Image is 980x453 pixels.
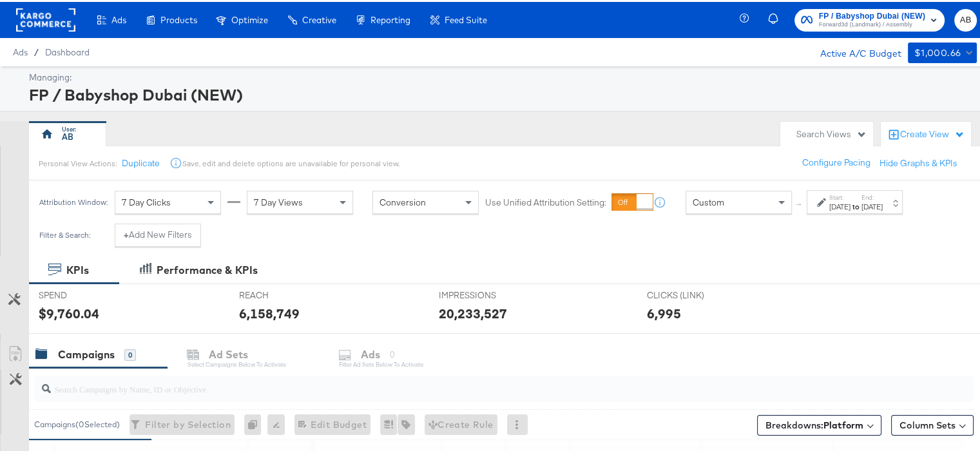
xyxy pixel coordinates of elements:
[765,417,863,430] span: Breakdowns:
[122,195,171,206] span: 7 Day Clicks
[439,302,507,321] div: 20,233,527
[34,417,120,429] div: Campaigns ( 0 Selected)
[370,13,410,23] span: Reporting
[793,149,879,173] button: Configure Pacing
[58,345,115,360] div: Campaigns
[51,369,889,394] input: Search Campaigns by Name, ID or Objective
[807,41,901,60] div: Active A/C Budget
[861,191,883,200] label: End:
[66,261,89,276] div: KPIs
[302,13,336,23] span: Creative
[115,222,201,245] button: +Add New Filters
[757,413,881,434] button: Breakdowns:Platform
[908,41,977,61] button: $1,000.66
[819,8,925,21] span: FP / Babyshop Dubai (NEW)
[28,45,45,55] span: /
[879,155,957,168] button: Hide Graphs & KPIs
[111,13,126,23] span: Ads
[39,196,108,205] div: Attribution Window:
[861,200,883,210] div: [DATE]
[45,45,90,55] a: Dashboard
[829,200,850,210] div: [DATE]
[914,43,961,59] div: $1,000.66
[819,18,925,28] span: Forward3d (Landmark) / Assembly
[182,157,399,167] div: Save, edit and delete options are unavailable for personal view.
[39,287,135,300] span: SPEND
[891,413,974,434] button: Column Sets
[959,11,972,26] span: AB
[157,261,258,276] div: Performance & KPIs
[239,302,300,321] div: 6,158,749
[693,195,724,206] span: Custom
[29,82,974,104] div: FP / Babyshop Dubai (NEW)
[823,418,863,429] b: Platform
[122,155,160,168] button: Duplicate
[794,7,945,30] button: FP / Babyshop Dubai (NEW)Forward3d (Landmark) / Assembly
[796,126,867,139] div: Search Views
[793,200,805,205] span: ↑
[485,195,606,207] label: Use Unified Attribution Setting:
[39,302,99,321] div: $9,760.04
[647,287,744,300] span: CLICKS (LINK)
[445,13,487,23] span: Feed Suite
[254,195,303,206] span: 7 Day Views
[39,157,117,167] div: Personal View Actions:
[124,227,129,239] strong: +
[439,287,535,300] span: IMPRESSIONS
[39,229,91,238] div: Filter & Search:
[160,13,197,23] span: Products
[244,412,267,433] div: 0
[62,129,73,141] div: AB
[850,200,861,209] strong: to
[29,70,974,82] div: Managing:
[829,191,850,200] label: Start:
[13,45,28,55] span: Ads
[647,302,681,321] div: 6,995
[900,126,965,139] div: Create View
[231,13,268,23] span: Optimize
[380,195,426,206] span: Conversion
[239,287,336,300] span: REACH
[124,347,136,359] div: 0
[954,7,977,30] button: AB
